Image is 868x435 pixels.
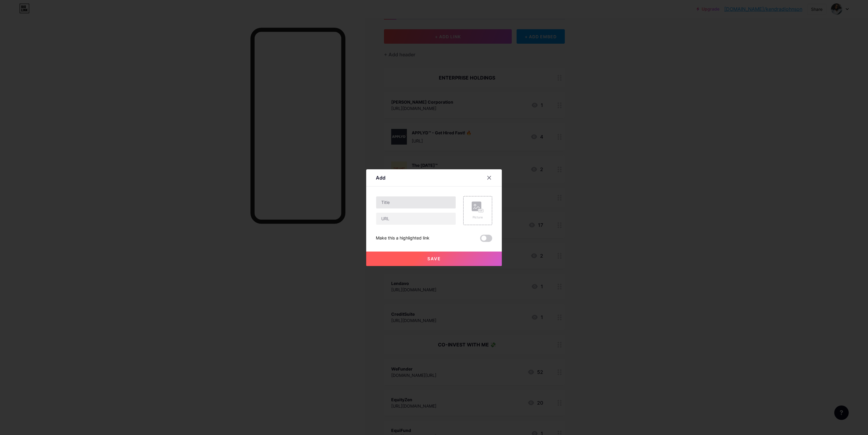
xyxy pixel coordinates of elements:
[427,256,441,261] span: Save
[366,252,502,266] button: Save
[376,235,429,242] div: Make this a highlighted link
[376,174,385,181] div: Add
[376,213,456,225] input: URL
[376,196,456,208] input: Title
[472,215,484,220] div: Picture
